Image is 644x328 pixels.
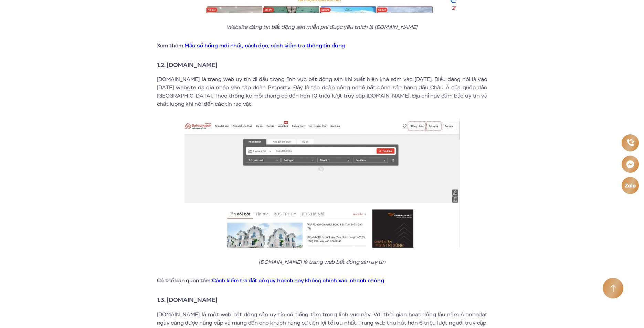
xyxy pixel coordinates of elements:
img: Zalo icon [624,183,636,188]
a: Cách kiểm tra đất có quy hoạch hay không chính xác, nhanh chóng [212,277,384,284]
strong: Xem thêm: [157,42,345,49]
a: Mẫu sổ hồng mới nhất, cách đọc, cách kiểm tra thông tin đúng [184,42,345,49]
img: Messenger icon [626,160,634,168]
strong: 1.3. [DOMAIN_NAME] [157,295,218,304]
img: Arrow icon [610,284,616,292]
em: [DOMAIN_NAME] là trang web bất đông sản uy tín [258,258,385,266]
strong: 1.2. [DOMAIN_NAME] [157,60,218,69]
strong: Có thể bạn quan tâm: [157,277,384,284]
p: [DOMAIN_NAME] là trang web uy tín đi đầu trong lĩnh vực bất động sản khi xuất hiện khá sớm vào [D... [157,75,487,108]
img: Batdongsan.com.vn là trang web bất đông sản uy tín [184,118,460,248]
em: Website đăng tin bất động sản miễn phí được yêu thích là [DOMAIN_NAME] [226,23,418,31]
img: Phone icon [626,139,634,146]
